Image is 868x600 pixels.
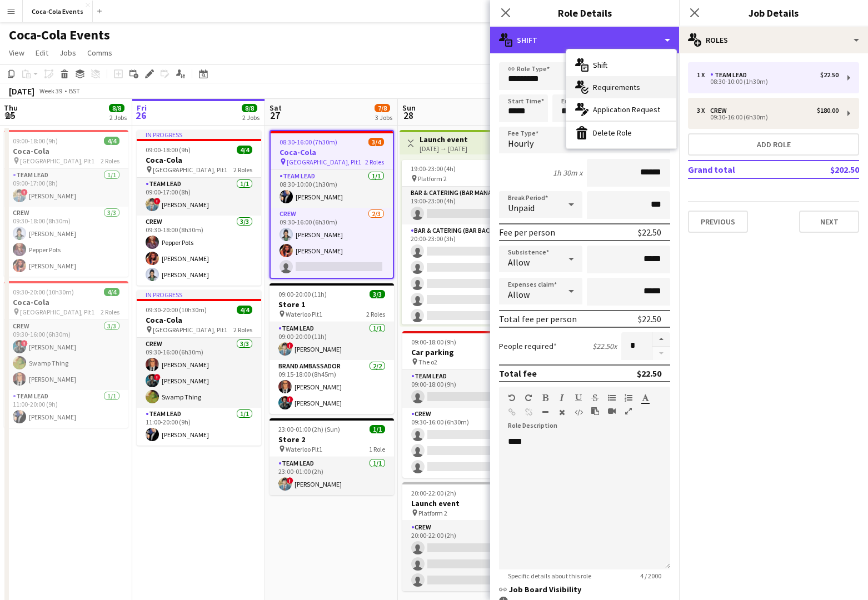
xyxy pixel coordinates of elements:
div: 09:00-18:00 (9h)4/4Coca-Cola [GEOGRAPHIC_DATA], Plt12 RolesTeam Lead1/109:00-17:00 (8h)![PERSON_N... [4,130,128,277]
span: 2 Roles [101,157,119,165]
a: View [4,46,29,60]
div: 08:30-10:00 (1h30m) [697,79,839,84]
span: Comms [87,48,112,58]
button: Text Color [641,393,649,402]
div: 19:00-23:00 (4h)0/6 Platform 22 RolesBar & Catering (Bar Manager)0/119:00-23:00 (4h) Bar & Cateri... [402,160,526,324]
h3: Coca-Cola [4,146,128,156]
span: 2 Roles [365,158,384,166]
button: HTML Code [575,408,582,417]
button: Clear Formatting [558,408,566,417]
span: Sun [402,103,416,113]
span: 09:30-20:00 (10h30m) [146,306,207,314]
span: 2 Roles [366,310,385,318]
span: 09:00-18:00 (9h) [411,338,456,346]
span: Week 39 [37,87,64,95]
app-card-role: Bar & Catering (Bar Back)0/520:00-23:00 (3h) [402,224,526,327]
div: Total fee [499,368,537,379]
div: Team Lead [710,71,751,79]
app-card-role: Crew2/309:30-16:00 (6h30m)[PERSON_NAME][PERSON_NAME] [271,208,393,278]
button: Fullscreen [625,407,632,416]
span: ! [154,198,161,204]
span: 23:00-01:00 (2h) (Sun) [278,425,340,433]
span: Allow [508,257,530,268]
div: 2 Jobs [242,113,260,122]
span: 4/4 [104,288,119,296]
div: 08:30-16:00 (7h30m)3/4Coca-Cola [GEOGRAPHIC_DATA], Plt12 RolesTeam Lead1/108:30-10:00 (1h30m)[PER... [270,130,394,279]
div: [DATE] [9,86,34,97]
app-card-role: Crew0/309:30-16:00 (6h30m) [402,408,527,478]
label: People required [499,341,557,351]
div: In progress [137,130,261,139]
div: [DATE] → [DATE] [420,144,468,153]
app-card-role: Brand Ambassador2/209:15-18:00 (8h45m)[PERSON_NAME]![PERSON_NAME] [270,360,394,414]
span: 3/3 [370,290,385,298]
button: Redo [525,393,532,402]
span: Platform 2 [418,174,447,183]
span: 09:00-18:00 (9h) [146,146,191,154]
span: Hourly [508,138,533,149]
h3: Car parking [402,347,527,357]
h3: Store 2 [270,434,394,444]
span: 4/4 [237,146,252,154]
h3: Launch event [420,134,468,144]
span: 20:00-22:00 (2h) [411,489,456,497]
span: Platform 2 [418,509,447,517]
div: In progress [137,290,261,299]
span: 1/1 [370,425,385,433]
span: 7/8 [375,104,390,112]
span: 2 Roles [233,166,252,174]
span: 3/4 [368,138,384,146]
td: $202.50 [794,161,859,178]
span: 26 [135,109,147,122]
span: Application Request [593,104,660,114]
app-card-role: Team Lead1/108:30-10:00 (1h30m)[PERSON_NAME] [271,170,393,208]
span: 2 Roles [101,308,119,316]
div: $22.50 x [592,341,617,351]
h3: Coca-Cola [271,147,393,157]
h3: Job Board Visibility [499,584,670,594]
div: Crew [710,107,731,114]
span: 1 Role [369,445,385,453]
div: Fee per person [499,227,555,238]
app-job-card: In progress09:30-20:00 (10h30m)4/4Coca-Cola [GEOGRAPHIC_DATA], Plt12 RolesCrew3/309:30-16:00 (6h3... [137,290,261,446]
app-card-role: Crew3/309:30-18:00 (8h30m)Pepper Pots[PERSON_NAME][PERSON_NAME] [137,216,261,286]
button: Underline [575,393,582,402]
button: Next [799,211,859,233]
span: [GEOGRAPHIC_DATA], Plt1 [20,157,94,165]
h3: Launch event [402,498,527,508]
span: [GEOGRAPHIC_DATA], Plt1 [153,326,227,334]
span: Thu [4,103,18,113]
button: Add role [688,133,859,156]
div: 3 x [697,107,710,114]
span: 4/4 [237,306,252,314]
h3: Coca-Cola [4,297,128,307]
span: 25 [2,109,18,122]
span: ! [21,340,28,347]
div: $22.50 [820,71,839,79]
div: Total fee per person [499,313,577,324]
app-card-role: Team Lead1/111:00-20:00 (9h)[PERSON_NAME] [4,390,128,428]
app-card-role: Bar & Catering (Bar Manager)0/119:00-23:00 (4h) [402,187,526,224]
span: 09:00-18:00 (9h) [13,137,58,145]
span: Sat [270,103,282,113]
div: 1h 30m x [553,168,582,178]
button: Paste as plain text [591,407,599,416]
h3: Coca-Cola [137,155,261,165]
button: Undo [508,393,516,402]
span: Waterloo Plt1 [286,445,322,453]
app-card-role: Crew3/309:30-16:00 (6h30m)[PERSON_NAME]![PERSON_NAME]Swamp Thing [137,338,261,408]
app-job-card: 09:00-18:00 (9h)0/4Car parking The o22 RolesTeam Lead0/109:00-18:00 (9h) Crew0/309:30-16:00 (6h30m) [402,331,527,478]
span: 8/8 [109,104,124,112]
span: 09:00-20:00 (11h) [278,290,327,298]
app-card-role: Crew3/309:30-16:00 (6h30m)![PERSON_NAME]Swamp Thing[PERSON_NAME] [4,320,128,390]
app-job-card: 09:30-20:00 (10h30m)4/4Coca-Cola [GEOGRAPHIC_DATA], Plt12 RolesCrew3/309:30-16:00 (6h30m)![PERSON... [4,281,128,428]
div: $22.50 [638,313,661,324]
app-job-card: 23:00-01:00 (2h) (Sun)1/1Store 2 Waterloo Plt11 RoleTeam Lead1/123:00-01:00 (2h)![PERSON_NAME] [270,418,394,495]
div: Delete Role [566,122,676,144]
app-card-role: Team Lead1/109:00-20:00 (11h)![PERSON_NAME] [270,322,394,360]
span: The o2 [418,358,437,366]
app-job-card: 20:00-22:00 (2h)0/3Launch event Platform 21 RoleCrew0/320:00-22:00 (2h) [402,482,527,591]
a: Edit [31,46,53,60]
